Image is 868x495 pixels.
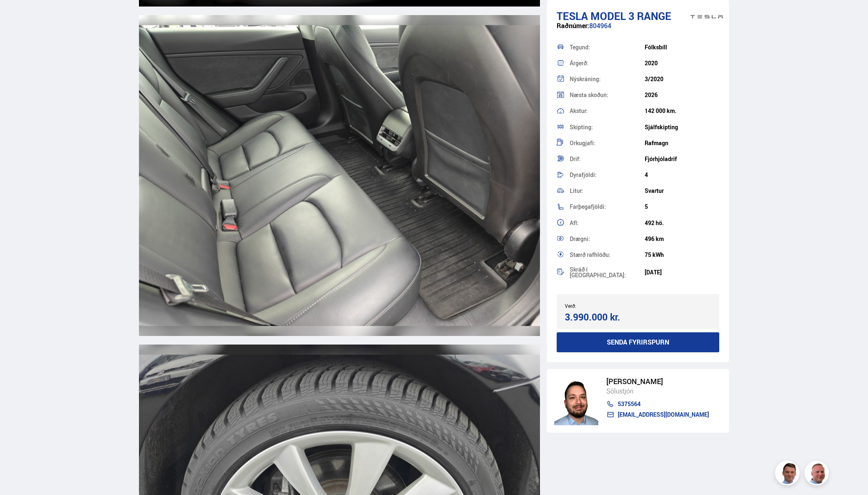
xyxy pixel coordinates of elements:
div: Skráð í [GEOGRAPHIC_DATA]: [570,267,644,278]
div: [PERSON_NAME] [606,377,709,386]
div: 5 [645,203,719,210]
div: Drægni: [570,236,644,242]
button: Senda fyrirspurn [557,332,719,352]
div: Sölustjóri [606,386,709,396]
div: Skipting: [570,124,644,130]
img: 3473764.jpeg [139,15,540,336]
div: 3.990.000 kr. [565,312,635,323]
div: Drif: [570,156,644,162]
div: 492 hö. [645,220,719,226]
div: 4 [645,172,719,178]
div: Afl: [570,220,644,226]
div: [DATE] [645,269,719,276]
div: Fólksbíll [645,44,719,51]
span: Raðnúmer: [557,21,589,30]
div: 2020 [645,60,719,66]
div: 804964 [557,22,719,38]
div: Farþegafjöldi: [570,204,644,210]
img: siFngHWaQ9KaOqBr.png [806,462,830,486]
div: Næsta skoðun: [570,92,644,98]
div: 3/2020 [645,76,719,82]
img: brand logo [690,4,723,29]
a: 5375564 [606,401,709,407]
div: 496 km [645,236,719,242]
img: nhp88E3Fdnt1Opn2.png [554,376,598,425]
div: Fjórhjóladrif [645,156,719,162]
div: Litur: [570,188,644,194]
div: Nýskráning: [570,76,644,82]
div: Rafmagn [645,140,719,146]
a: [EMAIL_ADDRESS][DOMAIN_NAME] [606,411,709,418]
div: 142 000 km. [645,108,719,114]
div: Árgerð: [570,60,644,66]
div: Akstur: [570,108,644,114]
div: Svartur [645,188,719,194]
div: Stærð rafhlöðu: [570,252,644,258]
div: Tegund: [570,44,644,50]
div: 2026 [645,92,719,98]
div: Sjálfskipting [645,124,719,130]
div: 75 kWh [645,252,719,258]
button: Open LiveChat chat widget [7,3,31,28]
div: Orkugjafi: [570,140,644,146]
div: Dyrafjöldi: [570,172,644,178]
span: Model 3 RANGE [590,9,671,23]
img: FbJEzSuNWCJXmdc-.webp [776,462,801,486]
div: Verð: [565,303,638,309]
span: Tesla [557,9,588,23]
